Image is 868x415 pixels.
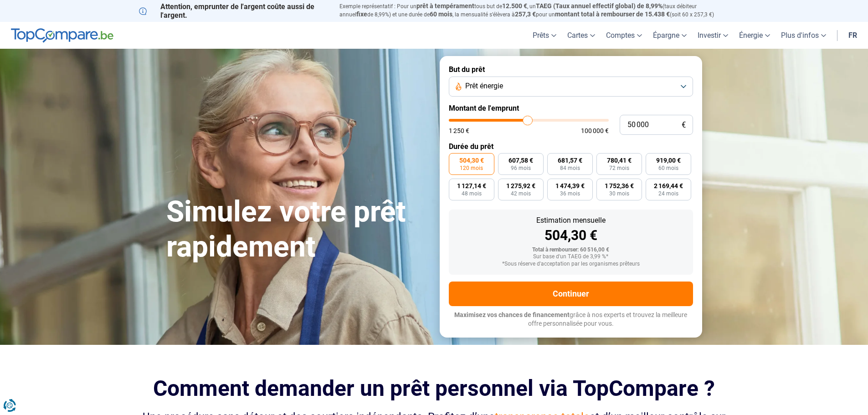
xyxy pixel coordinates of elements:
[339,2,729,19] p: Exemple représentatif : Pour un tous but de , un (taux débiteur annuel de 8,99%) et une durée de ...
[166,195,429,265] h1: Simulez votre prêt rapidement
[555,10,670,18] span: montant total à rembourser de 15.438 €
[449,311,693,328] p: grâce à nos experts et trouvez la meilleure offre personnalisée pour vous.
[430,10,452,18] span: 60 mois
[560,191,580,196] span: 36 mois
[658,165,678,171] span: 60 mois
[843,22,863,49] a: fr
[460,165,483,171] span: 120 mois
[508,157,533,164] span: 607,58 €
[459,157,484,164] span: 504,30 €
[609,191,629,196] span: 30 mois
[456,254,686,260] div: Sur base d'un TAEG de 3,99 %*
[449,128,469,134] span: 1 250 €
[515,10,536,18] span: 257,3 €
[682,121,686,129] span: €
[734,22,776,49] a: Énergie
[558,157,582,164] span: 681,57 €
[449,282,693,306] button: Continuer
[456,229,686,242] div: 504,30 €
[605,183,634,189] span: 1 752,36 €
[457,183,486,189] span: 1 127,14 €
[449,77,693,97] button: Prêt énergie
[506,183,535,189] span: 1 275,92 €
[139,376,729,401] h2: Comment demander un prêt personnel via TopCompare ?
[536,2,663,10] span: TAEG (Taux annuel effectif global) de 8,99%
[416,2,474,10] span: prêt à tempérament
[456,217,686,224] div: Estimation mensuelle
[449,142,693,151] label: Durée du prêt
[511,191,531,196] span: 42 mois
[449,104,693,113] label: Montant de l'emprunt
[562,22,601,49] a: Cartes
[654,183,683,189] span: 2 169,44 €
[647,22,692,49] a: Épargne
[581,128,609,134] span: 100 000 €
[454,311,570,318] span: Maximisez vos chances de financement
[609,165,629,171] span: 72 mois
[465,81,503,91] span: Prêt énergie
[511,165,531,171] span: 96 mois
[656,157,681,164] span: 919,00 €
[356,10,367,18] span: fixe
[555,183,585,189] span: 1 474,39 €
[601,22,647,49] a: Comptes
[658,191,678,196] span: 24 mois
[527,22,562,49] a: Prêts
[456,247,686,253] div: Total à rembourser: 60 516,00 €
[449,65,693,74] label: But du prêt
[139,2,329,20] p: Attention, emprunter de l'argent coûte aussi de l'argent.
[462,191,482,196] span: 48 mois
[11,28,113,43] img: TopCompare
[692,22,734,49] a: Investir
[776,22,832,49] a: Plus d'infos
[560,165,580,171] span: 84 mois
[502,2,527,10] span: 12.500 €
[607,157,632,164] span: 780,41 €
[456,261,686,267] div: *Sous réserve d'acceptation par les organismes prêteurs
